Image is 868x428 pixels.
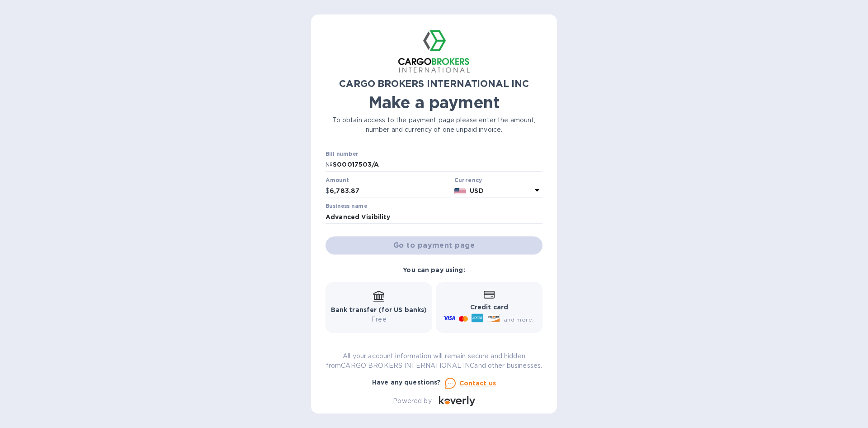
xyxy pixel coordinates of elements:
[339,78,529,89] b: CARGO BROKERS INTERNATIONAL INC
[330,184,451,198] input: 0.00
[325,186,330,196] p: $
[325,93,542,112] h1: Make a payment
[325,160,333,169] p: №
[325,210,542,224] input: Enter business name
[325,115,542,135] p: To obtain access to the payment page please enter the amount, number and currency of one unpaid i...
[331,315,427,324] p: Free
[325,152,358,157] label: Bill number
[331,306,427,313] b: Bank transfer (for US banks)
[470,187,483,194] b: USD
[459,380,496,387] u: Contact us
[325,178,349,183] label: Amount
[470,303,508,311] b: Credit card
[372,379,441,386] b: Have any questions?
[333,158,542,172] input: Enter bill number
[403,266,465,274] b: You can pay using:
[325,351,542,370] p: All your account information will remain secure and hidden from CARGO BROKERS INTERNATIONAL INC a...
[393,396,431,406] p: Powered by
[454,177,482,183] b: Currency
[504,316,537,323] span: and more...
[454,188,467,194] img: USD
[325,204,367,209] label: Business name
